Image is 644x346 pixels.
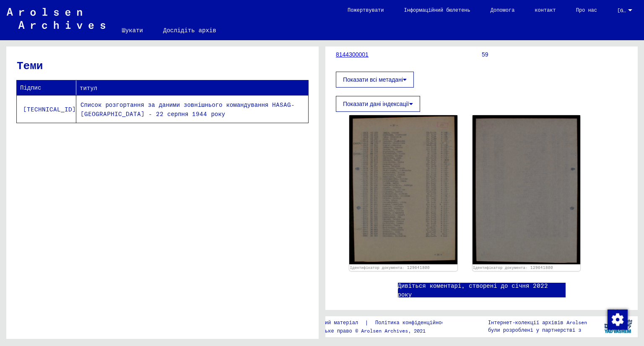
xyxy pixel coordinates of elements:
img: 002.jpg [473,115,581,264]
img: Зміна згоди [608,310,628,330]
a: вихідний матеріал [307,318,365,327]
a: Ідентифікатор документа: 129641800 [473,265,553,270]
a: Політика конфіденційності [369,318,461,327]
a: Дослідіть архів [153,20,226,40]
font: Показати дані індексації [343,101,409,107]
font: Теми [17,58,43,72]
img: yv_logo.png [602,316,634,337]
font: титул [80,84,97,92]
font: вихідний матеріал [307,319,358,325]
font: Політика конфіденційності [375,319,451,325]
font: 59 [482,51,488,58]
font: були розроблені у партнерстві з [488,327,581,333]
font: Шукати [122,26,143,34]
font: Про нас [576,7,597,13]
font: Допомога [491,7,515,13]
font: Авторське право © Arolsen Archives, 2021 [307,328,426,334]
font: Інтернет-колекції архівів Arolsen [488,319,587,325]
font: [TECHNICAL_ID] [23,106,76,113]
img: 001.jpg [349,115,457,264]
button: Показати дані індексації [336,96,420,112]
font: Підпис [20,84,41,91]
font: контакт [535,7,556,13]
font: Список розгортання за даними зовнішнього командування HASAG-[GEOGRAPHIC_DATA] - 22 серпня 1944 року [80,101,295,118]
font: | [365,319,369,326]
font: Пожертвувати [348,7,384,13]
font: Показати всі метадані [343,76,403,83]
a: Ідентифікатор документа: 129641800 [350,265,430,270]
img: Arolsen_neg.svg [7,8,105,29]
div: Зміна згоди [607,309,627,329]
font: Інформаційний бюлетень [404,7,470,13]
a: Дивіться коментарі, створені до січня 2022 року [398,281,566,299]
button: Показати всі метадані [336,72,414,88]
a: Шукати [112,20,153,40]
font: Дивіться коментарі, створені до січня 2022 року [398,282,548,298]
font: Дослідіть архів [163,26,216,34]
a: 8144300001 [336,51,369,58]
